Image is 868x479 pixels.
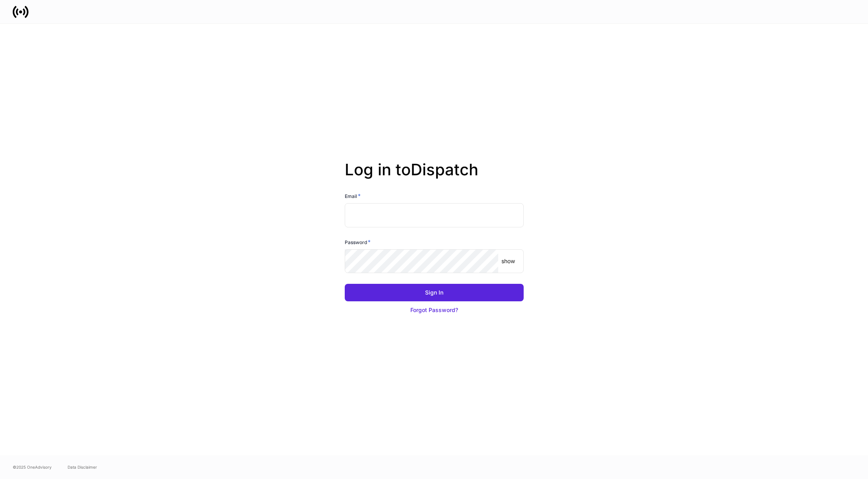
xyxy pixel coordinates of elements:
[345,284,524,301] button: Sign In
[68,464,97,470] a: Data Disclaimer
[345,160,524,192] h2: Log in to Dispatch
[345,238,371,246] h6: Password
[501,257,515,265] p: show
[410,306,458,314] div: Forgot Password?
[345,301,524,319] button: Forgot Password?
[13,464,52,470] span: © 2025 OneAdvisory
[345,192,361,200] h6: Email
[425,289,443,297] div: Sign In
